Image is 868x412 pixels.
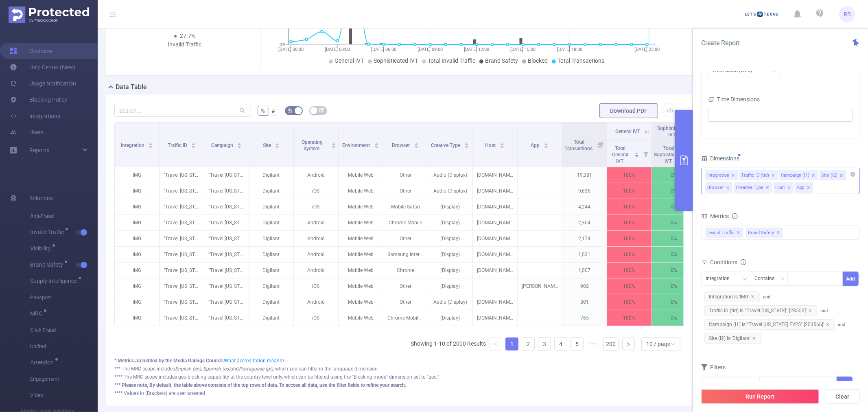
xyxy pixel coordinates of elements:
p: IMG [115,231,159,246]
span: Integration [121,142,146,148]
div: Integration [706,272,735,285]
p: "Travel [US_STATE]" [28552] [160,231,204,246]
li: Traffic ID (tid) [739,170,778,180]
i: icon: close [726,186,730,191]
span: Visibility [30,245,54,251]
p: "Travel [US_STATE] FY25" [253566] [204,278,249,294]
span: Host [485,142,497,148]
span: Operating System [302,139,323,151]
i: icon: close-circle [851,172,855,177]
span: Campaign (l1) Is '"Travel [US_STATE] FY25" [253566]' [704,319,835,330]
a: Overview [10,43,52,59]
li: Site (l2) [820,170,846,180]
li: App [795,182,813,193]
span: Blocked [528,57,548,64]
span: General IVT [615,129,640,134]
p: Digilant [249,294,293,310]
span: Environment [343,142,372,148]
span: ✕ [777,228,780,238]
span: Video [30,387,98,403]
li: Previous Page [489,337,502,351]
span: App [531,142,541,148]
i: icon: close [840,173,844,178]
i: icon: caret-down [332,145,336,147]
i: icon: info-circle [741,259,746,265]
p: "Travel [US_STATE]" [28552] [160,294,204,310]
div: Site (l2) [821,170,837,181]
div: ≥ [764,377,772,390]
i: Filter menu [595,123,607,167]
span: Metrics [701,213,729,219]
span: Create Report [701,39,740,47]
p: 100% [607,247,652,262]
i: icon: caret-up [374,142,379,144]
p: [DOMAIN_NAME] [473,231,517,246]
li: Integration [706,170,738,180]
p: Android [294,215,338,230]
i: Filter menu [640,141,652,167]
p: Digilant [249,278,293,294]
p: (Display) [428,231,472,246]
p: Android [294,247,338,262]
i: icon: caret-down [374,145,379,147]
span: ••• [587,337,600,351]
div: Sort [331,142,336,147]
p: [DOMAIN_NAME] [473,310,517,326]
p: Android [294,294,338,310]
p: Audio (Display) [428,183,472,199]
p: Other [383,294,428,310]
p: 100% [607,199,652,215]
p: Mobile Safari [383,199,428,215]
span: Total General IVT [612,145,629,164]
i: icon: close [731,173,735,178]
p: [DOMAIN_NAME] [473,167,517,183]
b: * Metrics accredited by the Media Ratings Council. [114,358,224,364]
span: Browser [392,142,411,148]
p: IMG [115,247,159,262]
span: Traffic ID [168,142,188,148]
p: Mobile Web [339,310,383,326]
span: Attention [30,359,57,365]
li: Campaign (l1) [779,170,818,180]
a: 1 [506,338,518,350]
div: Integration [707,170,729,181]
p: 0% [652,199,696,215]
li: Next 5 Pages [587,337,600,351]
div: Traffic ID (tid) [741,170,769,181]
button: Run Report [701,389,819,404]
p: Other [383,231,428,246]
p: Digilant [249,310,293,326]
span: Engagement [30,371,98,387]
p: (Display) [428,278,472,294]
span: Integration Is 'IMG' [704,291,760,302]
p: "Travel [US_STATE] FY25" [253566] [204,247,249,262]
p: Android [294,167,338,183]
p: Mobile Web [339,294,383,310]
div: Sort [191,142,196,147]
p: 100% [607,278,652,294]
p: "Travel [US_STATE]" [28552] [160,167,204,183]
tspan: [DATE] 06:00 [371,47,396,52]
span: Brand Safety [30,262,66,267]
p: 19,381 [562,167,607,183]
p: 4,244 [562,199,607,215]
div: Creative Type [736,182,763,193]
a: What accreditation means? [224,358,284,364]
span: Total Invalid Traffic [428,57,475,64]
div: Invalid Traffic [151,40,219,49]
p: "Travel [US_STATE] FY25" [253566] [204,215,249,230]
p: IMG [115,263,159,278]
p: Other [383,183,428,199]
span: Campaign [211,142,234,148]
span: Anti-Fraud [30,208,98,224]
button: Clear [825,389,860,404]
p: Audio (Display) [428,167,472,183]
tspan: [DATE] 15:00 [510,47,536,52]
span: MRC [30,311,45,316]
span: Sophisticated IVT [657,125,687,138]
i: icon: caret-up [500,142,505,144]
p: 0% [652,247,696,262]
a: Integrations [10,108,60,124]
p: 100% [607,294,652,310]
p: Digilant [249,215,293,230]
